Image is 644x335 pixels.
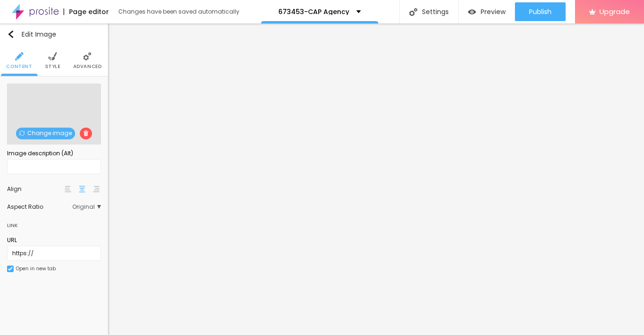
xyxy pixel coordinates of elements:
[6,64,32,69] span: Content
[599,8,630,15] span: Upgrade
[7,236,101,244] div: URL
[515,2,566,21] button: Publish
[409,8,417,16] img: Icone
[7,220,18,230] div: Link
[15,52,23,61] img: Icone
[65,186,71,192] img: paragraph-left-align.svg
[19,130,25,136] img: Icone
[45,64,61,69] span: Style
[63,8,109,15] div: Page editor
[7,204,72,210] div: Aspect Ratio
[7,30,56,38] div: Edit Image
[8,266,13,271] img: Icone
[459,2,515,21] button: Preview
[7,30,15,38] img: Icone
[278,8,349,15] p: 673453-CAP Agency
[7,149,101,158] div: Image description (Alt)
[108,23,644,335] iframe: Editor
[16,128,75,139] span: Change image
[7,186,63,192] div: Align
[48,52,57,61] img: Icone
[83,52,92,61] img: Icone
[468,8,476,16] img: view-1.svg
[7,214,101,231] div: Link
[73,64,102,69] span: Advanced
[72,204,101,210] span: Original
[529,8,552,15] span: Publish
[79,186,85,192] img: paragraph-center-align.svg
[118,9,239,15] div: Changes have been saved automatically
[93,186,100,192] img: paragraph-right-align.svg
[481,8,506,15] span: Preview
[83,130,89,136] img: Icone
[16,266,56,271] div: Open in new tab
